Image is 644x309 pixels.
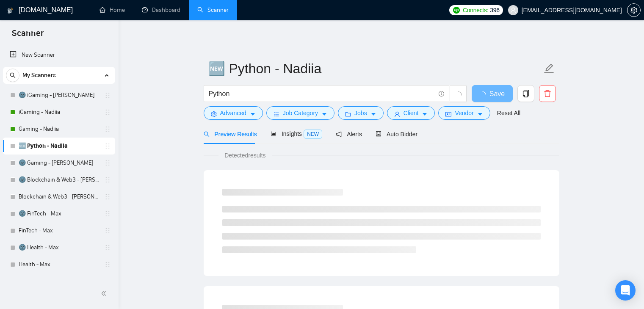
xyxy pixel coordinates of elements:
[104,210,111,217] span: holder
[497,108,520,118] a: Reset All
[544,63,555,74] span: edit
[19,239,99,256] a: 🌚 Health - Max
[336,131,362,138] span: Alerts
[518,90,534,97] span: copy
[438,106,490,120] button: idcardVendorcaret-down
[104,126,111,132] span: holder
[6,69,19,82] button: search
[489,88,505,99] span: Save
[394,111,400,117] span: user
[19,104,99,121] a: iGaming - Nadiia
[6,72,19,78] span: search
[19,87,99,104] a: 🌚 iGaming - [PERSON_NAME]
[454,91,462,99] span: loading
[100,6,125,14] a: homeHome
[101,289,109,298] span: double-left
[338,106,384,120] button: folderJobscaret-down
[376,131,381,137] span: robot
[19,188,99,205] a: Blockchain & Web3 - [PERSON_NAME]
[204,131,210,137] span: search
[22,67,56,84] span: My Scanners
[208,58,542,79] input: Scanner name...
[204,106,263,120] button: settingAdvancedcaret-down
[104,143,111,149] span: holder
[19,154,99,171] a: 🌚 Gaming - [PERSON_NAME]
[439,91,444,97] span: info-circle
[472,85,513,102] button: Save
[321,111,327,117] span: caret-down
[376,131,417,138] span: Auto Bidder
[453,7,460,14] img: upwork-logo.png
[271,130,322,137] span: Insights
[19,256,99,273] a: Health - Max
[10,47,108,63] a: New Scanner
[271,131,276,137] span: area-chart
[104,193,111,200] span: holder
[445,111,451,117] span: idcard
[517,85,534,102] button: copy
[463,6,488,15] span: Connects:
[479,91,489,98] span: loading
[283,108,318,118] span: Job Category
[477,111,483,117] span: caret-down
[490,6,499,15] span: 396
[370,111,376,117] span: caret-down
[19,273,99,290] a: RAG Apps - Max
[104,227,111,234] span: holder
[539,85,556,102] button: delete
[104,177,111,183] span: holder
[422,111,428,117] span: caret-down
[627,7,641,14] a: setting
[104,92,111,99] span: holder
[19,171,99,188] a: 🌚 Blockchain & Web3 - [PERSON_NAME]
[104,261,111,268] span: holder
[104,244,111,251] span: holder
[204,131,257,138] span: Preview Results
[615,280,636,301] div: Open Intercom Messenger
[211,111,217,117] span: setting
[266,106,334,120] button: barsJob Categorycaret-down
[19,138,99,154] a: 🆕 Python - Nadiia
[455,108,473,118] span: Vendor
[142,6,180,14] a: dashboardDashboard
[539,90,556,97] span: delete
[627,7,640,14] span: setting
[627,3,641,17] button: setting
[19,121,99,138] a: Gaming - Nadiia
[345,111,351,117] span: folder
[3,47,115,63] li: New Scanner
[336,131,342,137] span: notification
[218,151,271,160] span: Detected results
[209,88,435,99] input: Search Freelance Jobs...
[104,109,111,116] span: holder
[197,6,229,14] a: searchScanner
[354,108,367,118] span: Jobs
[220,108,246,118] span: Advanced
[250,111,256,117] span: caret-down
[304,130,322,139] span: NEW
[387,106,435,120] button: userClientcaret-down
[5,27,50,45] span: Scanner
[274,111,279,117] span: bars
[19,222,99,239] a: FinTech - Max
[7,4,13,17] img: logo
[404,108,419,118] span: Client
[104,160,111,166] span: holder
[510,7,516,13] span: user
[19,205,99,222] a: 🌚 FinTech - Max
